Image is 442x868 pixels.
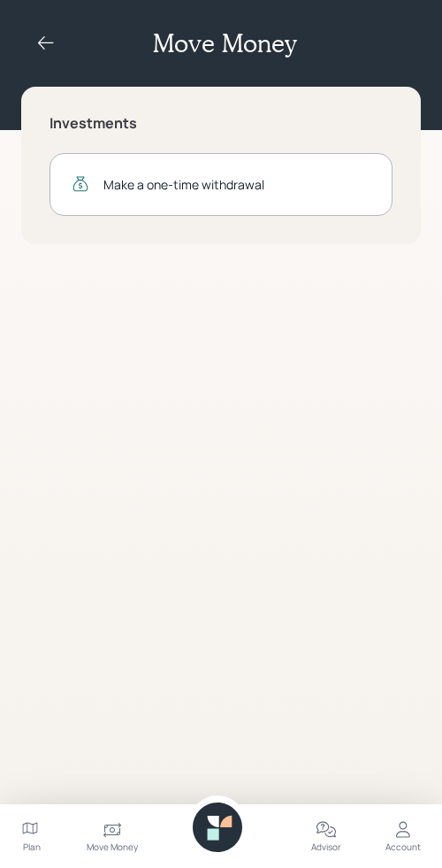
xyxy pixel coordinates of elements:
[23,841,41,854] div: Plan
[50,115,392,132] h5: Investments
[311,841,341,854] div: Advisor
[385,841,421,854] div: Account
[103,175,370,194] div: Make a one-time withdrawal
[153,28,296,58] h2: Move Money
[87,841,138,854] div: Move Money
